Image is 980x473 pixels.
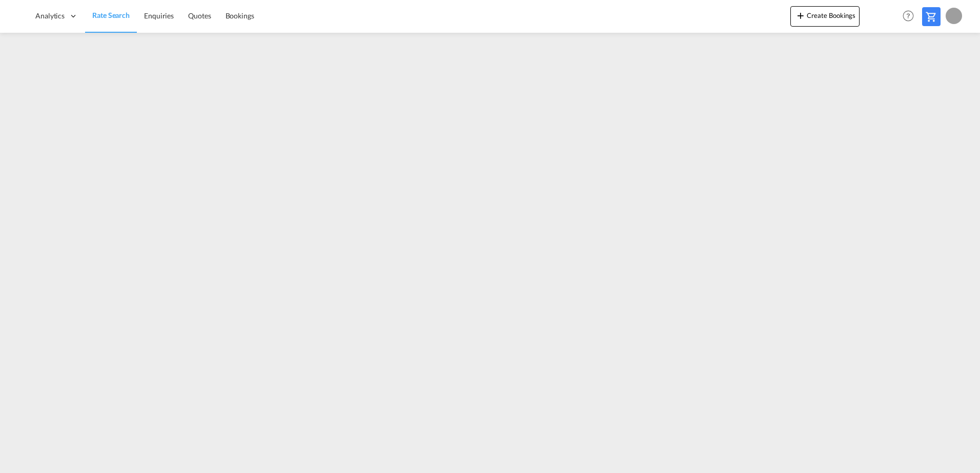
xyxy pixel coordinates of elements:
span: Enquiries [144,11,174,20]
div: Help [900,7,922,26]
span: Analytics [35,11,65,21]
span: Help [900,7,917,25]
md-icon: icon-plus 400-fg [794,9,807,21]
span: Bookings [226,11,254,20]
span: Quotes [188,11,211,20]
span: Rate Search [92,11,130,19]
button: icon-plus 400-fgCreate Bookings [790,6,860,27]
